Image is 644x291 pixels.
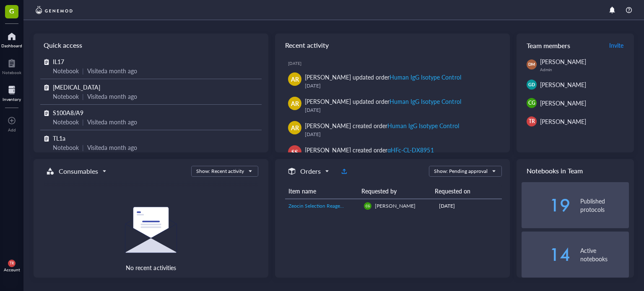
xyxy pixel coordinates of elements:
[282,93,503,118] a: AR[PERSON_NAME] updated orderHuman IgG Isotype Control[DATE]
[522,248,570,261] div: 14
[528,99,535,107] span: CG
[10,261,14,265] span: TR
[82,66,84,75] div: |
[288,202,345,209] span: Zeocin Selection Reagent
[53,83,100,91] span: [MEDICAL_DATA]
[59,166,98,176] h5: Consumables
[8,127,16,132] div: Add
[87,117,137,126] div: Visited a month ago
[390,73,461,81] div: Human IgG Isotype Control
[125,207,177,253] img: Empty state
[2,70,21,75] div: Notebook
[358,183,431,199] th: Requested by
[87,66,137,75] div: Visited a month ago
[439,202,499,210] div: [DATE]
[305,121,459,130] div: [PERSON_NAME] created order
[82,117,84,126] div: |
[53,117,79,126] div: Notebook
[4,267,20,272] div: Account
[282,118,503,142] a: AR[PERSON_NAME] created orderHuman IgG Isotype Control[DATE]
[196,167,244,175] div: Show: Recent activity
[288,61,503,66] div: [DATE]
[528,81,535,88] span: GD
[305,82,496,90] div: [DATE]
[1,43,22,48] div: Dashboard
[540,80,586,89] span: [PERSON_NAME]
[53,57,64,66] span: IL17
[291,123,299,132] span: AR
[305,130,496,139] div: [DATE]
[87,92,137,101] div: Visited a month ago
[291,75,299,84] span: AR
[3,83,21,102] a: Inventory
[375,202,415,209] span: [PERSON_NAME]
[2,57,21,75] a: Notebook
[305,72,461,82] div: [PERSON_NAME] updated order
[540,57,586,66] span: [PERSON_NAME]
[82,143,84,152] div: |
[291,99,299,108] span: AR
[609,39,624,52] button: Invite
[300,166,321,176] h5: Orders
[580,197,629,214] div: Published protocols
[609,41,623,49] span: Invite
[540,117,586,126] span: [PERSON_NAME]
[34,5,75,15] img: genemod-logo
[53,92,79,101] div: Notebook
[3,97,21,102] div: Inventory
[529,118,535,125] span: TR
[288,202,357,210] a: Zeocin Selection Reagent
[305,106,496,114] div: [DATE]
[517,159,634,183] div: Notebooks in Team
[522,198,570,212] div: 19
[540,99,586,107] span: [PERSON_NAME]
[517,33,634,57] div: Team members
[305,97,461,106] div: [PERSON_NAME] updated order
[82,92,84,101] div: |
[53,108,83,117] span: S100A8/A9
[580,246,629,263] div: Active notebooks
[540,67,629,72] div: Admin
[390,97,461,106] div: Human IgG Isotype Control
[34,33,268,57] div: Quick access
[275,33,510,57] div: Recent activity
[53,66,79,75] div: Notebook
[434,167,488,175] div: Show: Pending approval
[282,69,503,93] a: AR[PERSON_NAME] updated orderHuman IgG Isotype Control[DATE]
[53,143,79,152] div: Notebook
[1,30,22,48] a: Dashboard
[528,62,535,67] span: DM
[387,121,459,130] div: Human IgG Isotype Control
[431,183,496,199] th: Requested on
[366,204,370,208] span: CG
[87,143,137,152] div: Visited a month ago
[9,5,14,16] span: G
[53,134,65,142] span: TL1a
[285,183,358,199] th: Item name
